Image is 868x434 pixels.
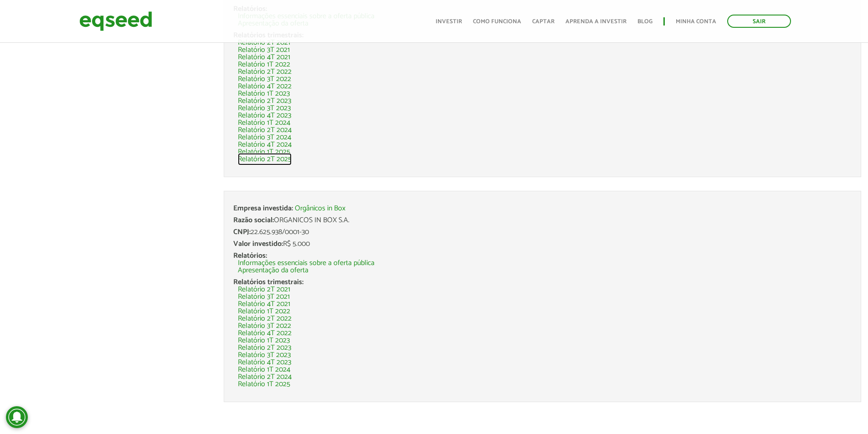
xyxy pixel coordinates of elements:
[238,301,290,308] a: Relatório 4T 2021
[295,205,345,212] a: Orgânicos in Box
[238,381,290,388] a: Relatório 1T 2025
[238,76,291,83] a: Relatório 3T 2022
[238,112,291,119] a: Relatório 4T 2023
[238,54,290,61] a: Relatório 4T 2021
[238,286,290,293] a: Relatório 2T 2021
[238,337,290,344] a: Relatório 1T 2023
[238,373,292,381] a: Relatório 2T 2024
[238,156,292,163] a: Relatório 2T 2025
[532,19,555,25] a: Captar
[233,202,293,214] span: Empresa investida:
[238,97,291,105] a: Relatório 2T 2023
[238,119,290,127] a: Relatório 1T 2024
[238,315,292,322] a: Relatório 2T 2022
[79,9,152,33] img: EqSeed
[233,217,852,224] div: ORGANICOS IN BOX S.A.
[238,90,290,97] a: Relatório 1T 2023
[436,19,462,25] a: Investir
[233,214,274,226] span: Razão social:
[238,46,290,54] a: Relatório 3T 2021
[238,359,291,366] a: Relatório 4T 2023
[238,308,290,315] a: Relatório 1T 2022
[238,105,291,112] a: Relatório 3T 2023
[473,19,521,25] a: Como funciona
[238,344,291,352] a: Relatório 2T 2023
[238,293,290,301] a: Relatório 3T 2021
[238,352,291,359] a: Relatório 3T 2023
[238,134,291,141] a: Relatório 3T 2024
[238,68,292,76] a: Relatório 2T 2022
[238,39,290,46] a: Relatório 2T 2021
[238,148,290,156] a: Relatório 1T 2025
[238,61,290,68] a: Relatório 1T 2022
[238,141,292,148] a: Relatório 4T 2024
[233,238,283,250] span: Valor investido:
[238,267,308,274] a: Apresentação da oferta
[238,260,375,267] a: Informações essenciais sobre a oferta pública
[233,250,267,262] span: Relatórios:
[637,19,652,25] a: Blog
[233,226,251,238] span: CNPJ:
[233,276,303,288] span: Relatórios trimestrais:
[233,229,852,236] div: 22.625.938/0001-30
[238,83,292,90] a: Relatório 4T 2022
[676,19,716,25] a: Minha conta
[565,19,627,25] a: Aprenda a investir
[727,15,791,28] a: Sair
[238,322,291,330] a: Relatório 3T 2022
[238,366,290,373] a: Relatório 1T 2024
[238,127,292,134] a: Relatório 2T 2024
[233,240,852,248] div: R$ 5.000
[238,330,292,337] a: Relatório 4T 2022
